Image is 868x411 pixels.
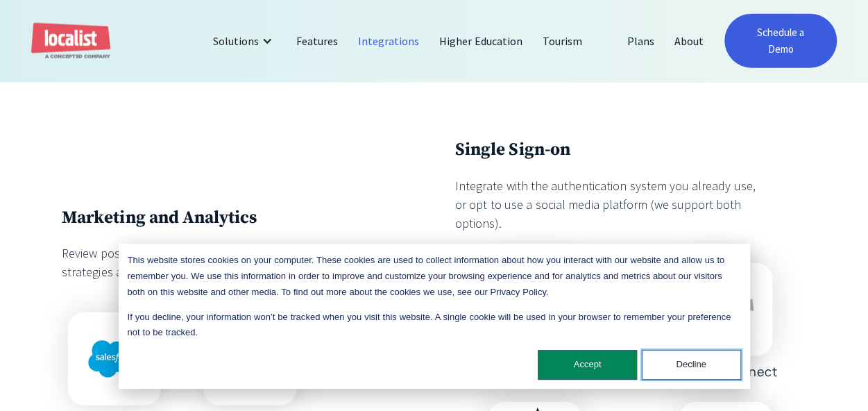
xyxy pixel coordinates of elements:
[618,24,665,58] a: Plans
[213,33,259,49] div: Solutions
[724,14,837,68] a: Schedule a Demo
[31,23,110,60] a: home
[533,24,593,58] a: Tourism
[62,244,372,281] div: Review post-event sentiment to inform future event strategies and targeting.
[128,310,741,342] p: If you decline, your information won’t be tracked when you visit this website. A single cookie wi...
[119,244,750,389] div: Cookie banner
[665,24,714,58] a: About
[455,176,765,233] div: Integrate with the authentication system you already use, or opt to use a social media platform (...
[62,207,372,228] h3: Marketing and Analytics
[642,350,741,380] button: Decline
[455,139,765,160] h3: Single Sign-on
[287,24,348,58] a: Features
[348,24,429,58] a: Integrations
[203,24,287,58] div: Solutions
[128,253,741,300] p: This website stores cookies on your computer. These cookies are used to collect information about...
[429,24,533,58] a: Higher Education
[538,350,637,380] button: Accept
